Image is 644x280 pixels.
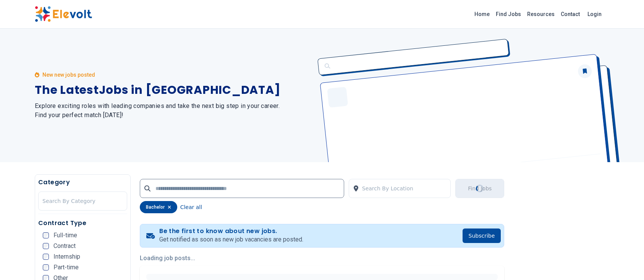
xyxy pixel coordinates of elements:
h4: Be the first to know about new jobs. [159,227,303,235]
input: Contract [43,243,49,249]
p: New new jobs posted [42,71,95,79]
p: Get notified as soon as new job vacancies are posted. [159,235,303,244]
img: Elevolt [35,6,92,22]
a: Find Jobs [493,8,524,20]
h1: The Latest Jobs in [GEOGRAPHIC_DATA] [35,83,313,97]
span: Contract [53,243,76,249]
h5: Category [38,178,127,187]
input: Internship [43,254,49,260]
span: Full-time [53,232,77,238]
button: Find JobsLoading... [455,179,504,198]
span: Internship [53,254,80,260]
div: bachelor [140,201,177,213]
a: Home [471,8,493,20]
a: Login [583,6,606,22]
a: Resources [524,8,558,20]
h2: Explore exciting roles with leading companies and take the next big step in your career. Find you... [35,101,313,120]
input: Part-time [43,264,49,270]
p: Loading job posts... [140,254,505,263]
button: Clear all [180,201,202,213]
button: Subscribe [463,229,501,243]
div: Loading... [476,185,484,193]
h5: Contract Type [38,219,127,228]
span: Part-time [53,264,79,270]
input: Full-time [43,232,49,238]
a: Contact [558,8,583,20]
